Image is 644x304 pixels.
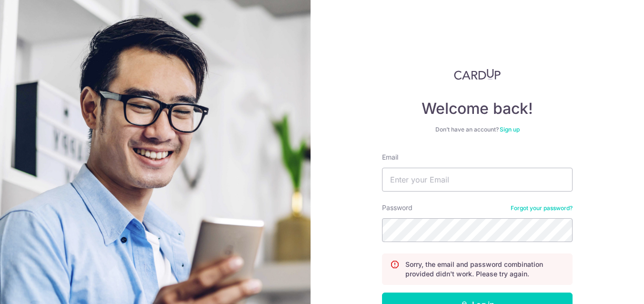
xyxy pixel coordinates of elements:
h4: Welcome back! [382,99,573,118]
a: Forgot your password? [511,204,573,212]
div: Don’t have an account? [382,126,573,133]
label: Password [382,203,413,213]
img: CardUp Logo [454,69,501,80]
input: Enter your Email [382,168,573,192]
a: Sign up [500,126,520,133]
label: Email [382,152,398,162]
p: Sorry, the email and password combination provided didn't work. Please try again. [405,260,564,279]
